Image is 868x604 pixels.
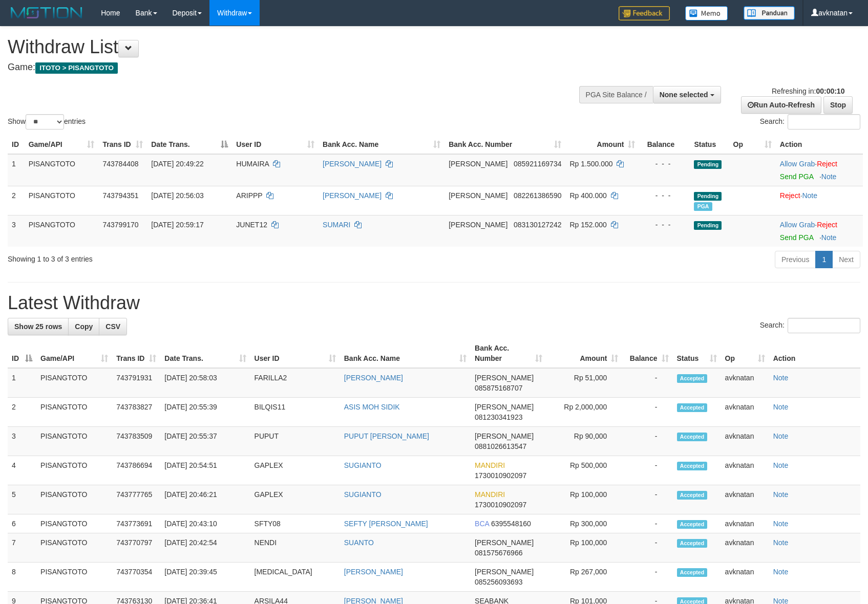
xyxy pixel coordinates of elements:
a: SEFTY [PERSON_NAME] [344,520,428,528]
td: Rp 51,000 [546,368,622,398]
span: BCA [475,520,489,528]
th: Op: activate to sort column ascending [721,339,769,368]
th: Balance: activate to sort column ascending [622,339,672,368]
span: [PERSON_NAME] [449,221,507,229]
label: Search: [760,114,860,130]
td: PISANGTOTO [36,398,112,427]
td: Rp 500,000 [546,456,622,485]
td: avknatan [721,456,769,485]
a: Note [821,233,837,242]
th: Trans ID: activate to sort column ascending [98,135,147,154]
span: Pending [694,221,722,230]
div: Showing 1 to 3 of 3 entries [8,250,354,264]
a: ASIS MOH SIDIK [344,403,400,411]
td: 7 [8,533,36,563]
td: GAPLEX [250,456,340,485]
td: NENDI [250,533,340,563]
span: Accepted [677,520,708,529]
span: [DATE] 20:49:22 [151,160,203,168]
th: Balance [639,135,690,154]
td: avknatan [721,514,769,533]
td: Rp 100,000 [546,485,622,514]
a: Note [773,461,789,469]
span: Copy 083130127242 to clipboard [514,221,561,229]
a: PUPUT [PERSON_NAME] [344,432,429,440]
td: - [622,398,672,427]
th: ID [8,135,25,154]
a: Reject [817,221,837,229]
td: 6 [8,514,36,533]
a: Note [773,403,789,411]
span: Copy 085875168707 to clipboard [475,384,522,392]
td: avknatan [721,368,769,398]
span: [PERSON_NAME] [475,374,534,382]
td: 743791931 [112,368,160,398]
span: Accepted [677,403,708,412]
select: Showentries [26,114,64,130]
td: [DATE] 20:54:51 [160,456,250,485]
td: PISANGTOTO [36,427,112,456]
h1: Latest Withdraw [8,293,860,313]
td: 743773691 [112,514,160,533]
a: CSV [99,318,127,335]
span: ARIPPP [236,191,262,200]
a: [PERSON_NAME] [323,160,382,168]
td: PISANGTOTO [25,215,99,247]
td: FARILLA2 [250,368,340,398]
span: Pending [694,192,722,201]
span: Accepted [677,491,708,500]
span: Copy 1730010902097 to clipboard [475,471,526,480]
span: Marked by avknatan [694,202,712,211]
h4: Game: [8,62,568,73]
td: 743777765 [112,485,160,514]
td: PISANGTOTO [25,186,99,215]
td: [DATE] 20:46:21 [160,485,250,514]
span: [PERSON_NAME] [449,160,507,168]
a: Send PGA [780,172,813,181]
th: Status [690,135,729,154]
a: SUMARI [323,221,350,229]
span: Copy 082261386590 to clipboard [514,191,561,200]
th: Amount: activate to sort column ascending [565,135,639,154]
span: Copy 0881026613547 to clipboard [475,442,526,450]
span: MANDIRI [475,461,505,469]
span: Pending [694,160,722,169]
td: 8 [8,563,36,592]
td: Rp 267,000 [546,563,622,592]
td: 743783509 [112,427,160,456]
span: [DATE] 20:56:03 [151,191,203,200]
span: Copy 085921169734 to clipboard [514,160,561,168]
span: Rp 152.000 [569,221,606,229]
td: · [776,154,863,186]
span: CSV [105,322,120,331]
a: Copy [68,318,99,335]
span: JUNET12 [236,221,267,229]
td: [DATE] 20:58:03 [160,368,250,398]
a: Show 25 rows [8,318,69,335]
span: ITOTO > PISANGTOTO [35,62,118,74]
div: - - - [643,190,686,201]
th: User ID: activate to sort column ascending [232,135,319,154]
td: PISANGTOTO [36,485,112,514]
div: - - - [643,220,686,230]
a: Allow Grab [780,160,815,168]
td: 743786694 [112,456,160,485]
span: Refreshing in: [772,87,844,95]
td: - [622,514,672,533]
a: [PERSON_NAME] [344,374,403,382]
td: [DATE] 20:55:39 [160,398,250,427]
th: User ID: activate to sort column ascending [250,339,340,368]
a: Send PGA [780,233,813,242]
img: panduan.png [744,6,795,20]
span: None selected [660,91,708,99]
td: PISANGTOTO [36,514,112,533]
div: PGA Site Balance / [579,86,653,103]
a: Next [832,251,860,268]
th: Bank Acc. Name: activate to sort column ascending [340,339,471,368]
td: PISANGTOTO [36,456,112,485]
a: SUANTO [344,538,374,547]
span: Accepted [677,462,708,470]
td: - [622,563,672,592]
th: Action [769,339,860,368]
td: 2 [8,186,25,215]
